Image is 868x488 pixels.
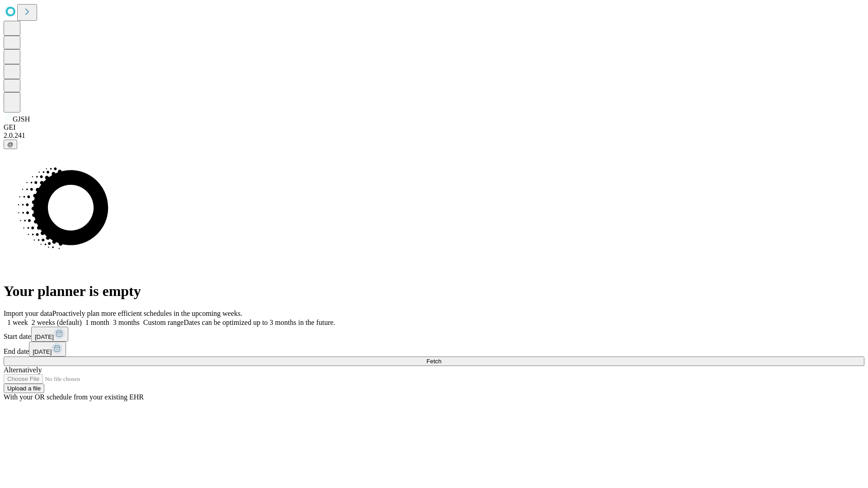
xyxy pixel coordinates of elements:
button: Fetch [4,357,864,366]
span: 2 weeks (default) [32,319,82,326]
span: [DATE] [33,348,52,355]
div: GEI [4,123,864,131]
span: GJSH [13,115,30,123]
span: Import your data [4,310,52,317]
span: Proactively plan more efficient schedules in the upcoming weeks. [52,310,242,317]
div: 2.0.241 [4,131,864,140]
button: @ [4,140,17,149]
div: Start date [4,327,864,342]
span: 1 month [85,319,109,326]
span: [DATE] [35,333,54,340]
button: [DATE] [29,342,66,357]
span: Alternatively [4,366,42,374]
span: @ [7,141,14,148]
button: [DATE] [31,327,68,342]
span: 3 months [113,319,140,326]
span: Dates can be optimized up to 3 months in the future. [184,319,335,326]
button: Upload a file [4,384,44,393]
span: Fetch [426,358,441,365]
span: Custom range [143,319,184,326]
span: 1 week [7,319,28,326]
h1: Your planner is empty [4,283,864,300]
div: End date [4,342,864,357]
span: With your OR schedule from your existing EHR [4,393,144,401]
